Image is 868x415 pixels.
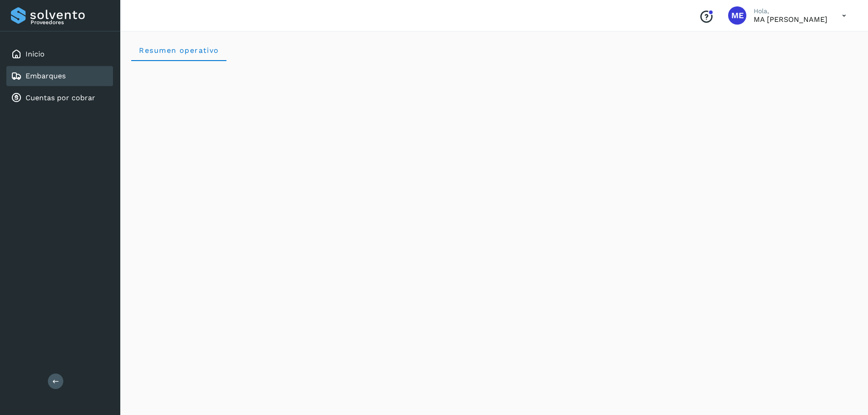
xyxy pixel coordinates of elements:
[26,50,45,58] a: Inicio
[26,72,66,80] a: Embarques
[31,19,109,26] p: Proveedores
[6,44,113,64] div: Inicio
[6,88,113,108] div: Cuentas por cobrar
[6,66,113,86] div: Embarques
[754,7,827,15] p: Hola,
[139,46,219,55] span: Resumen operativo
[26,93,95,102] a: Cuentas por cobrar
[754,15,827,24] p: MA EUGENIA ROBLES MICHAUS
